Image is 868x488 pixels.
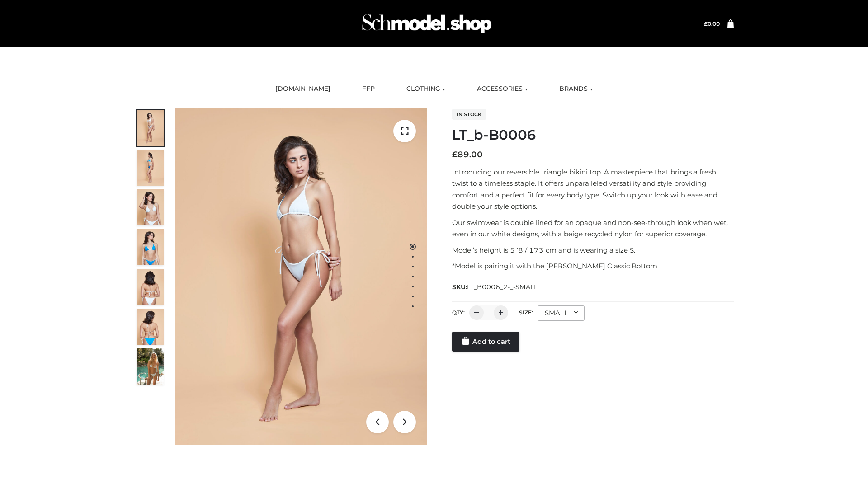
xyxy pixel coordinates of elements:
img: ArielClassicBikiniTop_CloudNine_AzureSky_OW114ECO_4-scaled.jpg [137,229,164,265]
a: CLOTHING [400,79,452,99]
a: £0.00 [704,20,720,27]
img: ArielClassicBikiniTop_CloudNine_AzureSky_OW114ECO_2-scaled.jpg [137,150,164,186]
bdi: 0.00 [704,20,720,27]
img: ArielClassicBikiniTop_CloudNine_AzureSky_OW114ECO_7-scaled.jpg [137,269,164,305]
img: Arieltop_CloudNine_AzureSky2.jpg [137,348,164,385]
span: LT_B0006_2-_-SMALL [467,283,538,291]
div: SMALL [538,305,585,321]
a: [DOMAIN_NAME] [269,79,337,99]
h1: LT_b-B0006 [452,127,734,143]
p: Model’s height is 5 ‘8 / 173 cm and is wearing a size S. [452,244,734,256]
span: £ [704,20,708,27]
p: *Model is pairing it with the [PERSON_NAME] Classic Bottom [452,260,734,272]
img: Schmodel Admin 964 [359,6,495,42]
a: ACCESSORIES [470,79,534,99]
p: Our swimwear is double lined for an opaque and non-see-through look when wet, even in our white d... [452,217,734,240]
a: FFP [355,79,382,99]
label: Size: [519,309,533,316]
span: In stock [452,109,486,120]
label: QTY: [452,309,465,316]
a: Add to cart [452,332,519,352]
bdi: 89.00 [452,150,483,160]
img: ArielClassicBikiniTop_CloudNine_AzureSky_OW114ECO_1-scaled.jpg [137,110,164,146]
p: Introducing our reversible triangle bikini top. A masterpiece that brings a fresh twist to a time... [452,166,734,212]
span: £ [452,150,458,160]
a: BRANDS [552,79,599,99]
img: ArielClassicBikiniTop_CloudNine_AzureSky_OW114ECO_1 [175,108,427,445]
span: SKU: [452,282,538,292]
img: ArielClassicBikiniTop_CloudNine_AzureSky_OW114ECO_3-scaled.jpg [137,189,164,225]
img: ArielClassicBikiniTop_CloudNine_AzureSky_OW114ECO_8-scaled.jpg [137,309,164,345]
